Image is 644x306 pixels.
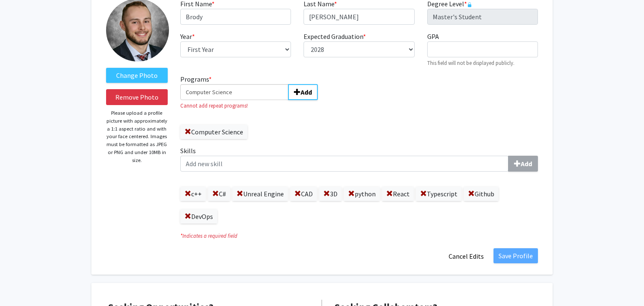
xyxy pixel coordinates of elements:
label: 3D [319,187,342,201]
label: CAD [290,187,317,201]
label: python [344,187,380,201]
label: React [382,187,414,201]
small: Cannot add repeat programs! [180,102,353,110]
label: GPA [427,31,439,41]
i: Indicates a required field [180,232,538,240]
label: Github [464,187,499,201]
b: Add [521,159,532,168]
button: Skills [508,156,538,172]
button: Save Profile [493,248,538,263]
label: Expected Graduation [304,31,366,41]
button: Programs* [288,84,318,100]
svg: This information is provided and automatically updated by Johns Hopkins University and is not edi... [467,2,472,7]
iframe: Chat [6,268,36,300]
label: Computer Science [180,125,247,139]
label: Year [180,31,195,41]
label: Programs [180,74,353,100]
small: This field will not be displayed publicly. [427,59,514,66]
label: Unreal Engine [232,187,288,201]
b: Add [301,88,312,96]
label: ChangeProfile Picture [106,68,168,83]
label: C# [208,187,230,201]
label: Skills [180,146,538,172]
button: Remove Photo [106,89,168,105]
button: Cancel Edits [443,248,489,264]
label: DevOps [180,209,217,224]
input: Programs*Add [180,84,288,100]
label: Typescript [416,187,462,201]
input: SkillsAdd [180,156,509,172]
label: c++ [180,187,206,201]
p: Please upload a profile picture with approximately a 1:1 aspect ratio and with your face centered... [106,109,168,164]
